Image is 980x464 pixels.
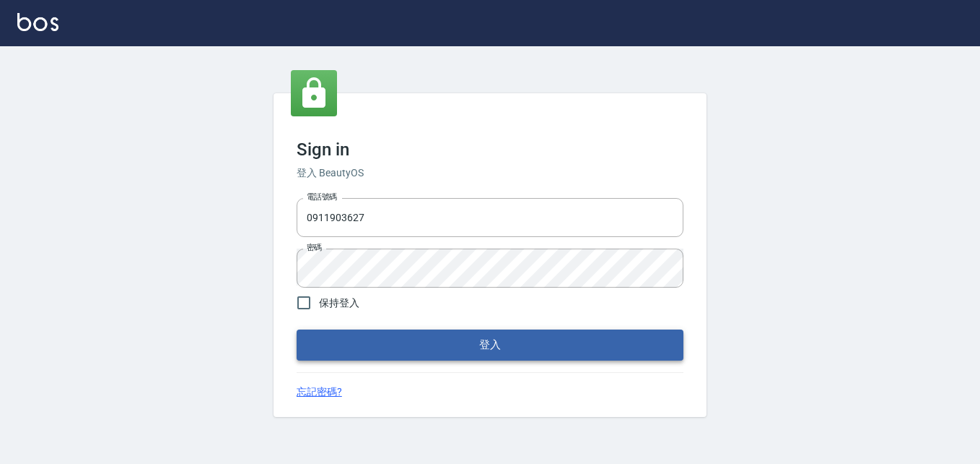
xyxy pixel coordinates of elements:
[297,139,683,160] h3: Sign in
[297,384,342,400] a: 忘記密碼?
[307,192,337,202] label: 電話號碼
[319,296,359,311] span: 保持登入
[307,242,322,253] label: 密碼
[17,13,58,31] img: Logo
[297,330,683,360] button: 登入
[297,166,683,181] h6: 登入 BeautyOS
